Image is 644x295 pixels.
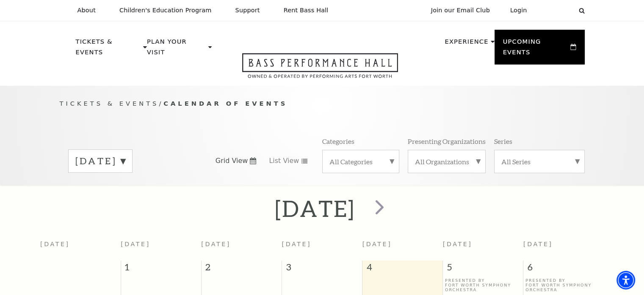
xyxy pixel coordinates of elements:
[216,156,248,166] span: Grid View
[616,271,635,289] div: Accessibility Menu
[282,241,311,247] span: [DATE]
[121,241,150,247] span: [DATE]
[60,98,585,109] p: /
[269,156,299,166] span: List View
[363,194,394,224] button: next
[75,155,125,168] label: [DATE]
[284,7,329,14] p: Rent Bass Hall
[362,261,442,278] span: 4
[503,37,569,62] p: Upcoming Events
[201,241,231,247] span: [DATE]
[494,137,512,146] p: Series
[322,137,354,146] p: Categories
[329,157,392,166] label: All Categories
[541,6,571,14] select: Select:
[147,37,206,62] p: Plan Your Visit
[445,37,488,52] p: Experience
[443,261,523,278] span: 5
[275,195,355,222] h2: [DATE]
[76,37,141,62] p: Tickets & Events
[501,157,578,166] label: All Series
[212,53,428,86] a: Open this option
[119,7,212,14] p: Children's Education Program
[445,278,521,292] p: Presented By Fort Worth Symphony Orchestra
[235,7,260,14] p: Support
[523,241,553,247] span: [DATE]
[202,261,282,278] span: 2
[443,241,473,247] span: [DATE]
[121,261,201,278] span: 1
[77,7,96,14] p: About
[60,100,159,107] span: Tickets & Events
[408,137,486,146] p: Presenting Organizations
[163,100,287,107] span: Calendar of Events
[415,157,478,166] label: All Organizations
[525,278,602,292] p: Presented By Fort Worth Symphony Orchestra
[40,236,121,261] th: [DATE]
[282,261,362,278] span: 3
[523,261,604,278] span: 6
[362,241,392,247] span: [DATE]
